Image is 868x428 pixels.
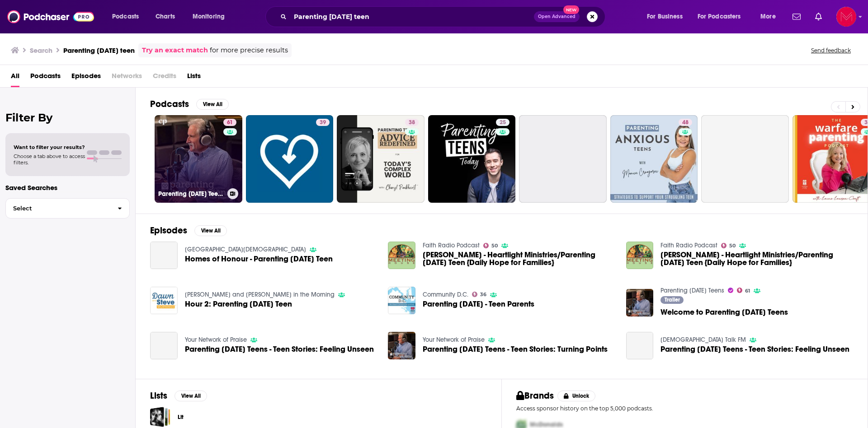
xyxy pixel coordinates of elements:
span: Credits [153,69,176,87]
a: PodcastsView All [150,98,229,110]
a: Welcome to Parenting Today's Teens [660,308,788,316]
button: Show profile menu [836,7,856,27]
span: Open Advanced [538,14,576,19]
span: [PERSON_NAME] - Heartlight Ministries/Parenting [DATE] Teen {Daily Hope for Families} [660,251,853,266]
button: open menu [754,9,787,24]
button: View All [196,99,229,110]
span: New [563,5,580,14]
a: Hour 2: Parenting Today's Teen [185,300,292,308]
a: 38 [337,115,425,203]
img: Parenting Today's Teens - Teen Stories: Turning Points [388,332,415,359]
a: 50 [721,243,736,248]
img: Hour 2: Parenting Today's Teen [150,287,178,314]
a: Episodes [71,69,101,87]
h3: Parenting [DATE] teen [63,46,135,55]
a: Christian Talk FM [660,336,746,344]
span: Hour 2: Parenting [DATE] Teen [185,300,292,308]
span: [PERSON_NAME] - Heartlight Ministries/Parenting [DATE] Teen {Daily Hope for Families} [423,251,615,266]
span: Parenting [DATE] Teens - Teen Stories: Turning Points [423,345,608,353]
a: 39 [246,115,334,203]
button: Send feedback [808,47,854,54]
span: Choose a tab above to access filters. [14,153,85,166]
a: Podchaser - Follow, Share and Rate Podcasts [7,8,94,25]
h2: Brands [516,390,554,401]
p: Saved Searches [5,183,130,192]
button: open menu [186,9,236,24]
a: ListsView All [150,390,207,401]
a: 36 [472,292,486,297]
a: Faith Radio Podcast [660,242,717,249]
span: Select [6,205,110,211]
span: Networks [112,69,142,87]
img: Gregston, Mark - Heartlight Ministries/Parenting Today's Teen {Daily Hope for Families} [626,242,654,269]
button: Select [5,198,130,219]
h3: Parenting [DATE] Teens [158,190,224,198]
button: View All [175,391,207,401]
a: Parenting Today's Teens - Teen Stories: Feeling Unseen [150,332,178,359]
span: Podcasts [30,69,61,87]
img: Welcome to Parenting Today's Teens [626,289,654,316]
span: Want to filter your results? [14,144,85,150]
img: Parenting Today - Teen Parents [388,287,415,314]
a: Lists [187,69,201,87]
span: 39 [320,118,326,127]
span: 50 [729,244,736,248]
h2: Episodes [150,225,187,236]
a: 48 [679,119,692,126]
a: 61Parenting [DATE] Teens [155,115,242,203]
button: open menu [641,9,694,24]
a: 25 [428,115,516,203]
span: Homes of Honour - Parenting [DATE] Teen [185,255,333,263]
a: Charts [150,9,180,24]
span: Parenting [DATE] Teens - Teen Stories: Feeling Unseen [660,345,849,353]
span: For Business [647,10,683,23]
img: Gregston, Mark - Heartlight Ministries/Parenting Today's Teen {Daily Hope for Families} [388,242,415,269]
button: Unlock [557,391,596,401]
a: Faith Radio Podcast [423,242,480,249]
span: Monitoring [193,10,225,23]
a: 39 [316,119,330,126]
span: Logged in as Pamelamcclure [836,7,856,27]
span: 36 [480,293,486,297]
span: for more precise results [210,45,288,56]
a: Parenting Today - Teen Parents [423,300,534,308]
a: Parenting Today's Teens [660,287,724,294]
a: 48 [610,115,698,203]
span: Podcasts [112,10,139,23]
button: Open AdvancedNew [534,11,580,22]
a: Lit [178,412,184,422]
a: Gregston, Mark - Heartlight Ministries/Parenting Today's Teen {Daily Hope for Families} [660,251,853,266]
span: 48 [682,118,689,127]
img: User Profile [836,7,856,27]
a: Your Network of Praise [423,336,485,344]
span: Welcome to Parenting [DATE] Teens [660,308,788,316]
a: All [11,69,19,87]
a: Homes of Honour - Parenting Today's Teen [185,255,333,263]
a: Try an exact match [142,45,208,56]
a: 61 [223,119,236,126]
a: Community D.C. [423,291,468,298]
a: Homes of Honour - Parenting Today's Teen [150,242,178,269]
span: Charts [156,10,175,23]
input: Search podcasts, credits, & more... [290,9,534,24]
a: Lit [150,407,170,427]
div: Search podcasts, credits, & more... [274,6,614,27]
span: 61 [227,118,233,127]
span: Trailer [665,297,680,302]
a: Kilcona Park Alliance Church [185,246,306,253]
button: open menu [106,9,151,24]
button: open menu [692,9,754,24]
span: Parenting [DATE] Teens - Teen Stories: Feeling Unseen [185,345,374,353]
a: Show notifications dropdown [789,9,804,24]
button: View All [194,225,227,236]
span: Parenting [DATE] - Teen Parents [423,300,534,308]
span: 50 [491,244,498,248]
a: Dawn and Steve in the Morning [185,291,335,298]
